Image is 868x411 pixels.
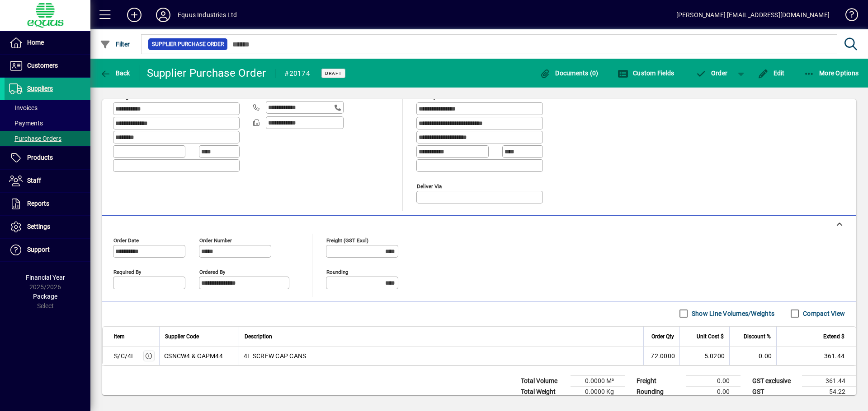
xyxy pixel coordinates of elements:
td: 0.00 [686,386,741,397]
label: Compact View [801,309,845,318]
td: Rounding [632,386,686,397]
button: Order [691,65,732,81]
div: Supplier Purchase Order [147,66,266,80]
mat-label: Order number [199,237,232,243]
td: 54.22 [802,386,856,397]
mat-label: Rounding [326,268,348,275]
span: Invoices [9,104,38,111]
td: Total Volume [516,375,571,386]
a: Payments [5,115,90,131]
button: Add [120,7,149,23]
span: Home [27,39,44,46]
a: Knowledge Base [839,2,857,31]
td: 0.0000 M³ [571,375,625,386]
td: 72.0000 [643,347,679,365]
mat-label: Order date [113,237,139,243]
button: More Options [802,65,861,81]
span: Description [245,332,272,342]
span: Customers [27,62,58,69]
span: Payments [9,120,43,127]
a: Home [5,32,90,54]
span: Extend $ [823,332,844,342]
a: Settings [5,216,90,238]
label: Show Line Volumes/Weights [690,309,774,318]
div: Equus Industries Ltd [178,8,237,22]
td: Freight [632,375,686,386]
button: Edit [755,65,787,81]
a: Products [5,147,90,169]
span: 4L SCREW CAP CANS [244,351,306,360]
span: Settings [27,223,50,230]
span: Back [100,69,130,77]
span: Financial Year [26,274,65,281]
span: Order [695,69,727,77]
span: Documents (0) [540,69,599,77]
td: Total Weight [516,386,571,397]
button: Filter [98,36,132,52]
td: GST [748,386,802,397]
div: #20174 [284,66,310,81]
button: Profile [149,7,178,23]
td: GST exclusive [748,375,802,386]
span: Unit Cost $ [697,332,724,342]
span: Filter [100,41,130,48]
span: Purchase Orders [9,135,61,142]
div: S/C/4L [114,351,135,360]
a: Staff [5,170,90,192]
span: Draft [325,70,342,76]
button: Custom Fields [615,65,677,81]
td: 0.0000 Kg [571,386,625,397]
span: Item [114,332,125,342]
button: Back [98,65,132,81]
mat-label: Freight (GST excl) [326,237,368,243]
mat-label: Deliver via [417,183,442,189]
mat-label: Ordered by [199,268,225,275]
span: Staff [27,177,41,184]
span: Support [27,246,50,253]
span: Supplier Code [165,332,199,342]
span: Supplier Purchase Order [152,40,224,49]
span: Edit [758,69,785,77]
span: Products [27,154,53,161]
span: Order Qty [651,332,674,342]
span: Custom Fields [618,69,675,77]
span: More Options [804,69,859,77]
app-page-header-button: Back [90,65,140,81]
mat-label: Required by [113,268,141,275]
td: CSNCW4 & CAPM44 [159,347,239,365]
div: [PERSON_NAME] [EMAIL_ADDRESS][DOMAIN_NAME] [676,8,830,22]
button: Documents (0) [538,65,601,81]
a: Reports [5,193,90,215]
td: 0.00 [686,375,741,386]
a: Customers [5,55,90,77]
span: Suppliers [27,85,53,92]
a: Support [5,239,90,261]
td: 0.00 [729,347,776,365]
td: 361.44 [802,375,856,386]
a: Invoices [5,100,90,115]
span: Discount % [744,332,771,342]
span: Package [33,293,57,300]
a: Purchase Orders [5,131,90,146]
span: Reports [27,200,49,207]
td: 361.44 [776,347,856,365]
td: 5.0200 [679,347,729,365]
